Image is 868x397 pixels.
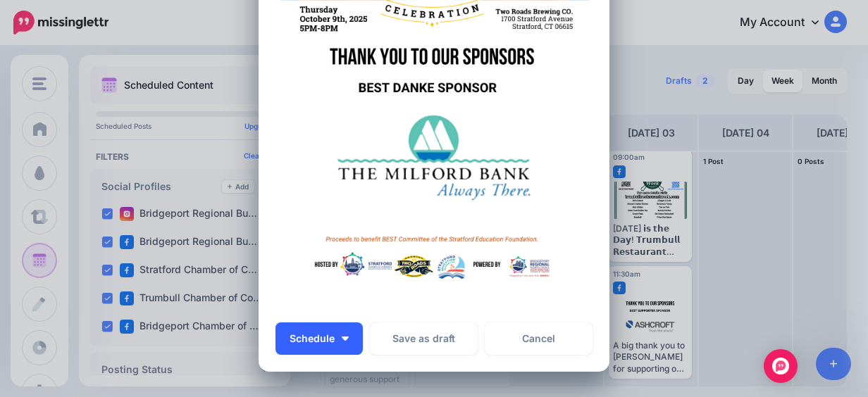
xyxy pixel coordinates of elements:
[290,334,335,344] span: Schedule
[275,322,363,355] button: Schedule
[370,322,478,355] button: Save as draft
[485,322,593,355] a: Cancel
[764,349,798,383] div: Open Intercom Messenger
[342,336,349,341] img: arrow-down-white.png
